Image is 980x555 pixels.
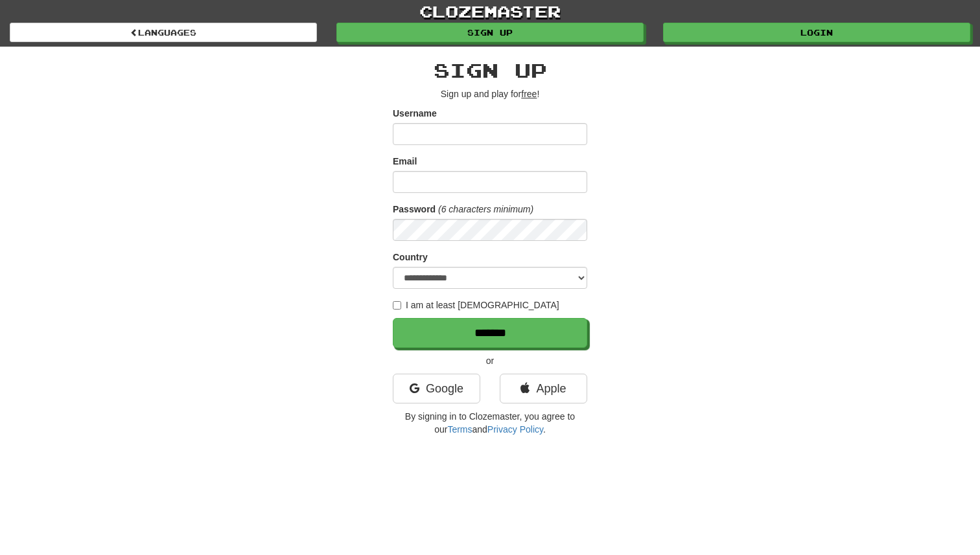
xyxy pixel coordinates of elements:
[393,107,437,120] label: Username
[393,203,436,216] label: Password
[393,374,480,403] a: Google
[521,89,537,99] u: free
[10,23,317,42] a: Languages
[393,60,587,81] h2: Sign up
[663,23,970,42] a: Login
[447,424,472,435] a: Terms
[500,374,587,403] a: Apple
[393,301,401,310] input: I am at least [DEMOGRAPHIC_DATA]
[438,204,533,214] em: (6 characters minimum)
[393,155,417,168] label: Email
[393,87,587,100] p: Sign up and play for !
[487,424,543,435] a: Privacy Policy
[393,410,587,436] p: By signing in to Clozemaster, you agree to our and .
[336,23,644,42] a: Sign up
[393,354,587,367] p: or
[393,299,559,311] label: I am at least [DEMOGRAPHIC_DATA]
[393,251,428,264] label: Country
